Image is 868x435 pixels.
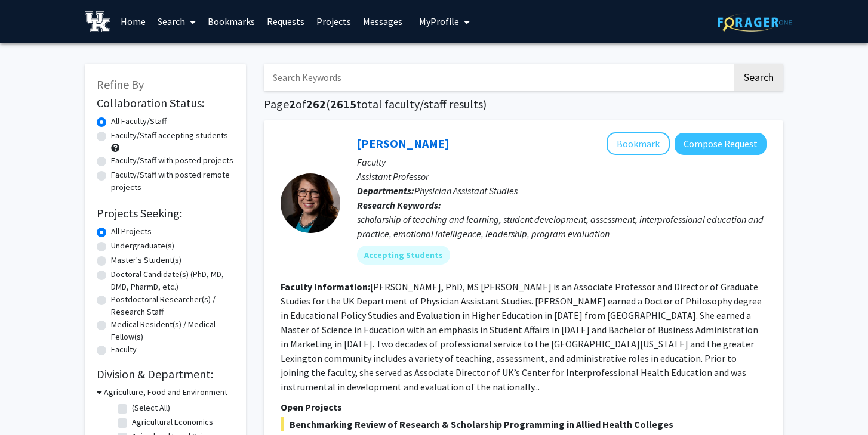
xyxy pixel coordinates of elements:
b: Faculty Information: [281,281,370,293]
span: Benchmarking Review of Research & Scholarship Programming in Allied Health Colleges [281,417,767,431]
label: Faculty/Staff accepting students [111,129,228,142]
h2: Projects Seeking: [97,206,234,220]
h2: Division & Department: [97,367,234,381]
span: Physician Assistant Studies [414,185,518,197]
h1: Page of ( total faculty/staff results) [264,97,783,111]
label: Postdoctoral Researcher(s) / Research Staff [111,293,234,318]
label: Faculty/Staff with posted projects [111,154,233,167]
h3: Agriculture, Food and Environment [104,386,227,399]
a: Messages [357,1,408,42]
a: [PERSON_NAME] [357,136,449,151]
a: Search [152,1,202,42]
label: All Faculty/Staff [111,115,167,128]
a: Requests [261,1,310,42]
button: Add Leslie Woltenberg to Bookmarks [607,132,670,155]
span: Refine By [97,77,144,92]
label: Faculty [111,343,137,356]
span: 262 [306,97,326,111]
a: Projects [310,1,357,42]
div: scholarship of teaching and learning, student development, assessment, interprofessional educatio... [357,212,767,241]
b: Research Keywords: [357,199,441,211]
label: All Projects [111,225,152,238]
p: Open Projects [281,400,767,414]
span: 2 [289,97,296,111]
label: Agricultural Economics [132,416,213,428]
label: Master's Student(s) [111,254,181,266]
img: ForagerOne Logo [718,13,792,32]
fg-read-more: [PERSON_NAME], PhD, MS [PERSON_NAME] is an Associate Professor and Director of Graduate Studies f... [281,281,762,393]
p: Faculty [357,155,767,169]
a: Bookmarks [202,1,261,42]
label: Undergraduate(s) [111,240,174,252]
button: Search [734,64,783,91]
a: Home [115,1,152,42]
b: Departments: [357,185,414,197]
span: 2615 [330,97,356,111]
label: Medical Resident(s) / Medical Fellow(s) [111,318,234,343]
mat-chip: Accepting Students [357,246,450,265]
img: University of Kentucky Logo [85,11,110,32]
label: Faculty/Staff with posted remote projects [111,169,234,194]
iframe: Chat [9,381,51,426]
p: Assistant Professor [357,169,767,184]
label: Doctoral Candidate(s) (PhD, MD, DMD, PharmD, etc.) [111,268,234,293]
input: Search Keywords [264,64,732,91]
button: Compose Request to Leslie Woltenberg [675,133,767,155]
span: My Profile [419,15,459,27]
h2: Collaboration Status: [97,96,234,110]
label: (Select All) [132,402,170,414]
